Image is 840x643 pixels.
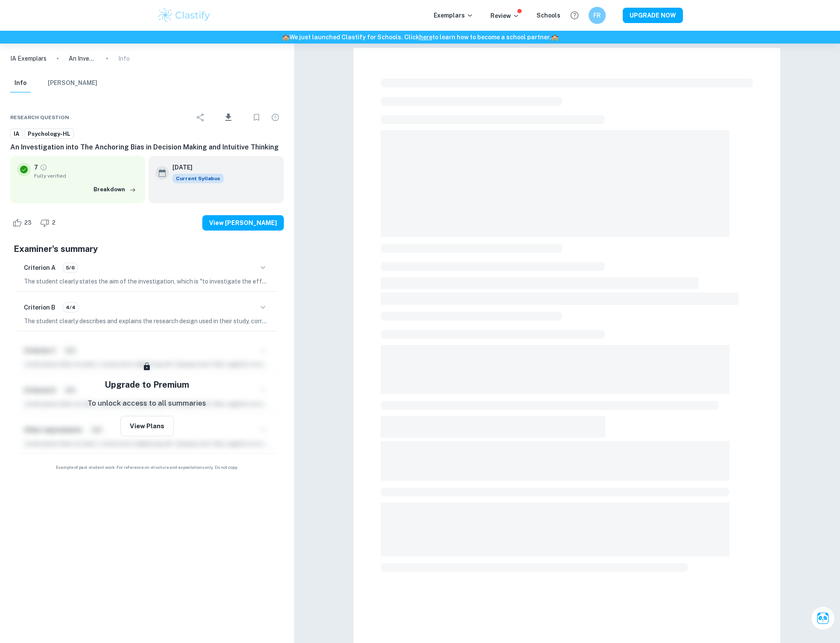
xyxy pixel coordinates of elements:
button: FR [589,7,606,24]
span: 2 [47,219,60,227]
p: Exemplars [434,11,473,20]
p: The student clearly describes and explains the research design used in their study, correctly ide... [24,316,270,326]
div: Share [192,109,209,126]
span: 🏫 [551,34,558,41]
h5: Upgrade to Premium [105,378,189,391]
h6: FR [592,11,602,20]
span: Research question [10,114,69,121]
span: Fully verified [34,172,138,180]
span: Example of past student work. For reference on structure and expectations only. Do not copy. [10,464,284,471]
p: To unlock access to all summaries [87,398,206,409]
a: Psychology-HL [24,129,74,139]
button: View Plans [120,416,174,436]
button: Breakdown [91,183,138,196]
button: [PERSON_NAME] [48,74,97,93]
a: IA [10,129,23,139]
button: Info [10,74,31,93]
h5: Examiner's summary [14,243,280,255]
span: 🏫 [282,34,289,41]
p: 7 [34,163,38,172]
a: IA Exemplars [10,54,47,63]
span: IA [11,130,22,138]
span: 4/4 [63,304,79,311]
h6: An Investigation into The Anchoring Bias in Decision Making and Intuitive Thinking [10,142,284,152]
div: Bookmark [248,109,265,126]
a: Schools [537,12,560,19]
button: View [PERSON_NAME] [202,215,284,231]
span: 23 [20,219,36,227]
button: Help and Feedback [567,8,582,23]
p: An Investigation into The Anchoring Bias in Decision Making and Intuitive Thinking [69,54,96,63]
a: Grade fully verified [40,164,47,171]
div: This exemplar is based on the current syllabus. Feel free to refer to it for inspiration/ideas wh... [172,174,224,183]
p: Info [118,54,130,63]
button: UPGRADE NOW [623,8,683,23]
p: Review [490,11,519,20]
span: Current Syllabus [172,174,224,183]
h6: Criterion A [24,263,55,272]
a: here [419,34,432,41]
p: The student clearly states the aim of the investigation, which is "to investigate the effect and ... [24,277,270,286]
span: Psychology-HL [25,130,73,138]
h6: Criterion B [24,303,55,312]
div: Like [10,216,36,230]
div: Report issue [267,109,284,126]
span: 5/6 [63,264,78,272]
img: Clastify logo [157,7,211,24]
h6: We just launched Clastify for Schools. Click to learn how to become a school partner. [2,32,838,42]
button: Ask Clai [811,606,835,630]
div: Dislike [38,216,60,230]
div: Download [211,106,246,129]
h6: [DATE] [172,163,217,172]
